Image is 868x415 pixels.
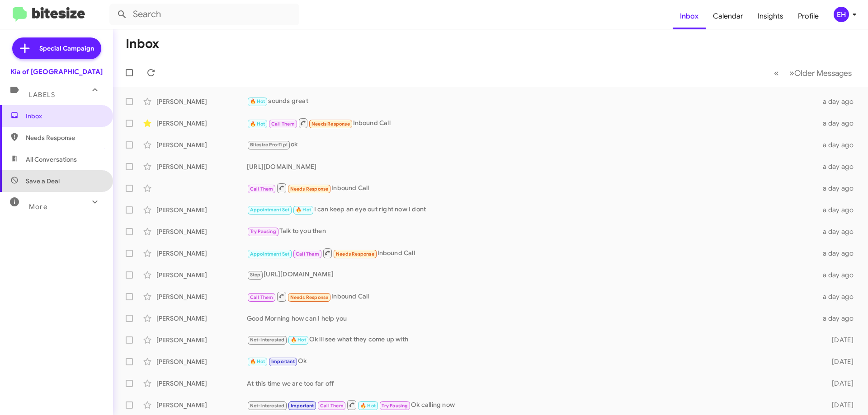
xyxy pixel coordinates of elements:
span: Important [291,403,314,409]
div: [PERSON_NAME] [156,357,247,366]
span: More [29,203,47,211]
span: Not-Interested [250,403,285,409]
a: Inbox [673,3,706,29]
span: Stop [250,272,261,278]
div: [PERSON_NAME] [156,401,247,410]
button: Next [784,64,857,82]
div: Inbound Call [247,247,817,259]
div: Inbound Call [247,117,817,129]
span: Needs Response [290,294,329,300]
div: Ok [247,356,817,367]
div: [PERSON_NAME] [156,379,247,388]
div: I can keep an eye out right now I dont [247,205,817,215]
span: Needs Response [290,186,329,192]
div: [PERSON_NAME] [156,270,247,280]
span: 🔥 Hot [291,337,306,343]
div: a day ago [817,184,861,193]
div: Inbound Call [247,291,817,302]
div: a day ago [817,314,861,323]
div: a day ago [817,119,861,128]
div: a day ago [817,140,861,149]
span: 🔥 Hot [250,359,265,364]
span: Appointment Set [250,207,290,213]
span: Save a Deal [26,177,60,186]
div: [PERSON_NAME] [156,336,247,345]
div: [PERSON_NAME] [156,227,247,236]
a: Special Campaign [12,37,101,59]
span: Not-Interested [250,337,285,343]
div: [PERSON_NAME] [156,140,247,149]
div: [DATE] [817,401,861,410]
div: a day ago [817,292,861,301]
div: [URL][DOMAIN_NAME] [247,270,817,280]
div: [PERSON_NAME] [156,292,247,301]
span: All Conversations [26,155,77,164]
h1: Inbox [126,37,159,51]
span: Call Them [250,186,274,192]
span: Try Pausing [250,228,276,234]
button: EH [826,7,858,22]
span: 🔥 Hot [296,207,311,213]
div: Good Morning how can I help you [247,314,817,323]
div: ok [247,140,817,150]
a: Profile [791,3,826,29]
span: Appointment Set [250,251,290,257]
span: 🔥 Hot [250,121,265,127]
span: Bitesize Pro-Tip! [250,142,288,148]
div: [PERSON_NAME] [156,97,247,106]
div: [PERSON_NAME] [156,314,247,323]
span: 🔥 Hot [360,403,376,409]
span: Needs Response [311,121,350,127]
span: Older Messages [794,68,852,78]
span: « [774,67,779,79]
div: [DATE] [817,357,861,366]
div: [PERSON_NAME] [156,249,247,258]
span: Call Them [320,403,344,409]
div: [PERSON_NAME] [156,205,247,214]
div: a day ago [817,270,861,280]
span: Call Them [296,251,319,257]
div: a day ago [817,227,861,236]
span: Call Them [250,294,274,300]
div: Kia of [GEOGRAPHIC_DATA] [10,67,103,76]
nav: Page navigation example [769,64,857,82]
div: a day ago [817,162,861,171]
span: Needs Response [336,251,374,257]
span: Special Campaign [39,44,94,53]
span: Inbox [26,112,103,121]
span: Important [271,359,295,364]
span: Needs Response [26,133,103,142]
div: [PERSON_NAME] [156,162,247,171]
button: Previous [769,64,784,82]
input: Search [109,4,299,25]
div: [DATE] [817,379,861,388]
div: Talk to you then [247,226,817,237]
span: » [789,67,794,79]
div: [PERSON_NAME] [156,119,247,128]
a: Calendar [706,3,750,29]
div: sounds great [247,96,817,107]
div: Ok ill see what they come up with [247,335,817,345]
div: [URL][DOMAIN_NAME] [247,162,817,171]
div: a day ago [817,97,861,106]
div: [DATE] [817,336,861,345]
div: a day ago [817,249,861,258]
div: Ok calling now [247,399,817,410]
div: At this time we are too far off [247,379,817,388]
div: EH [834,7,849,22]
span: Try Pausing [382,403,408,409]
span: 🔥 Hot [250,98,265,104]
div: Inbound Call [247,182,817,194]
div: a day ago [817,205,861,214]
span: Call Them [271,121,295,127]
a: Insights [750,3,791,29]
span: Labels [29,91,55,99]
